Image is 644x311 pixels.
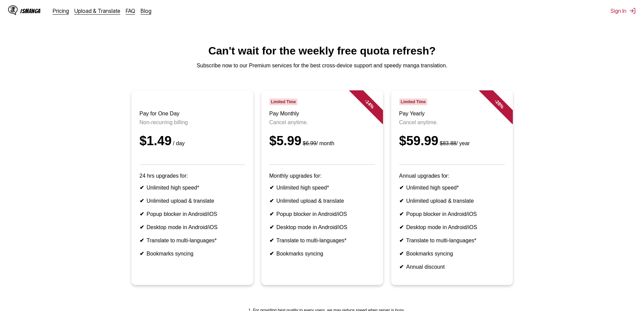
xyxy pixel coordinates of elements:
small: / year [438,140,470,146]
b: ✔ [140,224,144,230]
div: $59.99 [399,134,505,148]
b: ✔ [399,238,404,243]
li: Unlimited upload & translate [140,198,245,204]
li: Annual discount [399,264,505,270]
b: ✔ [269,211,274,217]
b: ✔ [399,251,404,257]
div: - 14 % [349,84,389,124]
li: Bookmarks syncing [140,250,245,257]
li: Translate to multi-languages* [269,237,375,244]
p: Subscribe now to our Premium services for the best cross-device support and speedy manga translat... [5,63,639,69]
b: ✔ [269,224,274,230]
small: / day [172,140,185,146]
img: Sign out [629,7,636,14]
img: IsManga Logo [8,5,18,15]
b: ✔ [140,185,144,191]
a: Upload & Translate [74,7,120,14]
li: Bookmarks syncing [399,250,505,257]
b: ✔ [399,211,404,217]
b: ✔ [399,198,404,204]
h3: Pay Monthly [269,111,375,117]
b: ✔ [399,224,404,230]
li: Unlimited upload & translate [399,198,505,204]
div: IsManga [20,8,41,14]
li: Unlimited upload & translate [269,198,375,204]
h3: Pay Yearly [399,111,505,117]
li: Unlimited high speed* [399,184,505,191]
b: ✔ [140,251,144,257]
li: Unlimited high speed* [269,184,375,191]
h3: Pay for One Day [140,111,245,117]
li: Translate to multi-languages* [140,237,245,244]
li: Desktop mode in Android/iOS [269,224,375,230]
p: Cancel anytime. [399,119,505,126]
div: $1.49 [140,134,245,148]
a: FAQ [126,7,135,14]
p: Cancel anytime. [269,119,375,126]
b: ✔ [399,185,404,191]
li: Translate to multi-languages* [399,237,505,244]
button: Sign In [611,7,636,14]
p: Non-recurring billing [140,119,245,126]
a: Pricing [53,7,69,14]
li: Unlimited high speed* [140,184,245,191]
div: $5.99 [269,134,375,148]
li: Popup blocker in Android/iOS [269,211,375,217]
p: Monthly upgrades for: [269,173,375,179]
small: / month [302,140,334,146]
p: Annual upgrades for: [399,173,505,179]
b: ✔ [269,185,274,191]
b: ✔ [399,264,404,270]
b: ✔ [269,251,274,257]
li: Desktop mode in Android/iOS [399,224,505,230]
s: $6.99 [303,140,316,146]
div: - 28 % [479,84,519,124]
h1: Can't wait for the weekly free quota refresh? [5,45,639,57]
s: $83.88 [440,140,456,146]
b: ✔ [140,198,144,204]
a: IsManga LogoIsManga [8,5,53,16]
span: Limited Time [399,98,427,105]
b: ✔ [140,211,144,217]
li: Desktop mode in Android/iOS [140,224,245,230]
li: Popup blocker in Android/iOS [399,211,505,217]
li: Popup blocker in Android/iOS [140,211,245,217]
li: Bookmarks syncing [269,250,375,257]
a: Blog [141,7,151,14]
b: ✔ [140,238,144,243]
p: 24 hrs upgrades for: [140,173,245,179]
span: Limited Time [269,98,297,105]
b: ✔ [269,198,274,204]
b: ✔ [269,238,274,243]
